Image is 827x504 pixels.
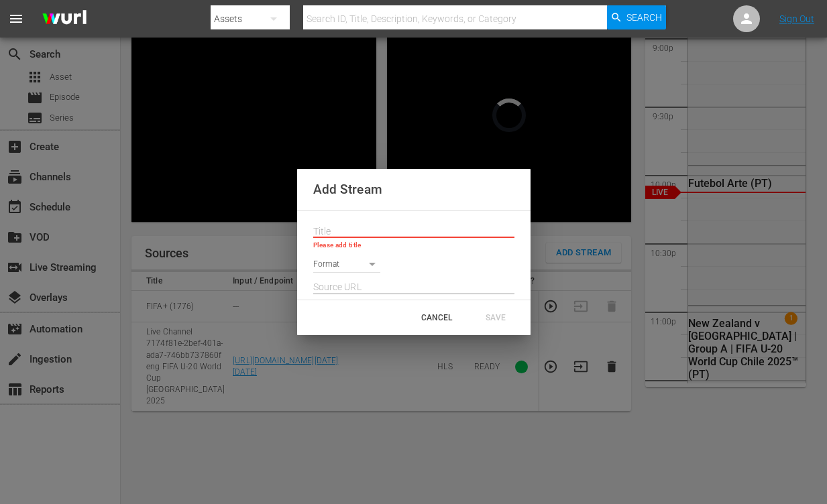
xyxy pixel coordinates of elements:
span: menu [8,11,24,27]
img: ans4CAIJ8jUAAAAAAAAAAAAAAAAAAAAAAAAgQb4GAAAAAAAAAAAAAAAAAAAAAAAAJMjXAAAAAAAAAAAAAAAAAAAAAAAAgAT5G... [32,3,97,35]
span: Add Stream [313,182,382,197]
a: Sign Out [779,13,814,24]
p: Please add title [313,240,514,251]
input: Source URL [313,277,514,298]
input: Title [313,222,514,242]
span: Search [626,5,662,29]
button: SAVE [466,306,525,330]
div: Format [313,257,380,275]
button: CANCEL [407,306,466,330]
